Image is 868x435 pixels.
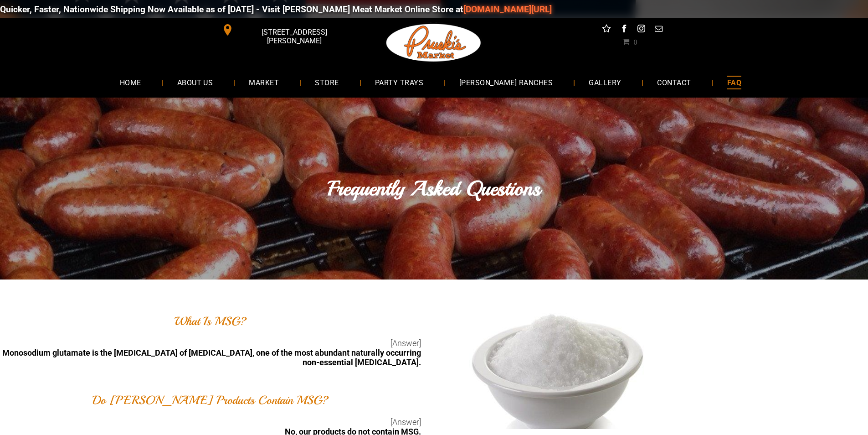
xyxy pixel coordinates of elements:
[2,348,421,367] b: Monosodium glutamate is the [MEDICAL_DATA] of [MEDICAL_DATA], one of the most abundant naturally ...
[301,70,352,94] a: STORE
[164,70,227,94] a: ABOUT US
[446,70,566,94] a: [PERSON_NAME] RANCHES
[235,23,353,50] span: [STREET_ADDRESS][PERSON_NAME]
[385,18,483,67] img: Pruski-s+Market+HQ+Logo2-1920w.png
[652,23,664,37] a: email
[390,338,421,348] span: [Answer]
[633,38,637,45] span: 0
[575,70,635,94] a: GALLERY
[216,23,355,37] a: [STREET_ADDRESS][PERSON_NAME]
[635,23,647,37] a: instagram
[106,70,155,94] a: HOME
[175,314,247,329] font: What Is MSG?
[328,176,540,202] font: Frequently Asked Questions
[361,70,437,94] a: PARTY TRAYS
[447,309,675,429] img: msg-1920w.jpg
[643,70,704,94] a: CONTACT
[618,23,630,37] a: facebook
[601,23,612,37] a: Social network
[390,417,421,427] span: [Answer]
[235,70,293,94] a: MARKET
[92,393,329,408] font: Do [PERSON_NAME] Products Contain MSG?
[714,70,755,94] a: FAQ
